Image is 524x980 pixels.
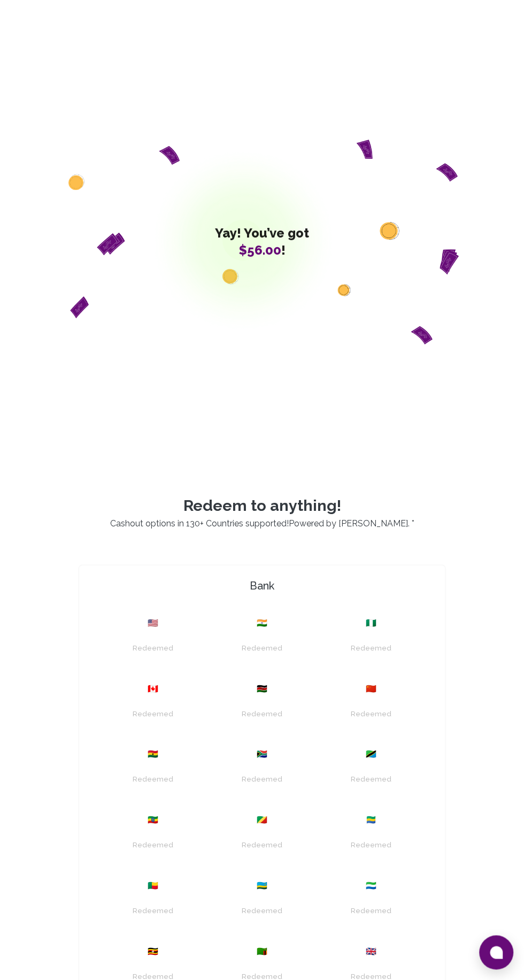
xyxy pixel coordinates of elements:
span: 🇨🇦 [148,683,158,695]
span: 🇪🇹 [148,814,158,826]
a: Powered by [PERSON_NAME] [289,518,408,529]
span: 🇧🇯 [148,879,158,892]
span: 🇺🇬 [148,945,158,958]
span: 🇬🇧 [366,945,376,958]
span: ! [215,245,309,256]
h4: Bank [83,578,441,593]
span: 🇷🇼 [257,879,267,892]
span: 🇨🇳 [366,683,376,695]
span: 🇿🇲 [257,945,267,958]
span: 🇬🇦 [366,814,376,826]
span: $56.00 [238,242,281,258]
span: 🇺🇸 [148,617,158,630]
span: 🇸🇱 [366,879,376,892]
button: Open chat window [479,935,513,969]
span: Yay! You’ve got [215,228,309,239]
span: 🇿🇦 [257,748,267,761]
p: Redeem to anything! [65,496,459,515]
p: Cashout options in 130+ Countries supported! . * [65,517,459,530]
span: 🇰🇪 [257,683,267,695]
span: 🇨🇬 [257,814,267,826]
span: 🇳🇬 [366,617,376,630]
span: 🇮🇳 [257,617,267,630]
span: 🇬🇭 [148,748,158,761]
span: 🇹🇿 [366,748,376,761]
